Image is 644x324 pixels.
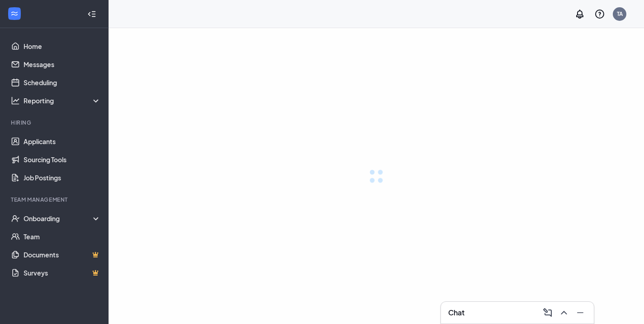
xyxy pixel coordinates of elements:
[540,305,554,320] button: ComposeMessage
[87,10,96,19] svg: Collapse
[24,214,101,223] div: Onboarding
[11,119,99,126] div: Hiring
[556,305,570,320] button: ChevronUp
[572,305,587,320] button: Minimize
[574,9,585,19] svg: Notifications
[594,9,605,19] svg: QuestionInfo
[575,307,586,318] svg: Minimize
[24,96,101,105] div: Reporting
[11,196,99,203] div: Team Management
[11,96,20,105] svg: Analysis
[24,55,101,73] a: Messages
[542,307,553,318] svg: ComposeMessage
[617,10,623,18] div: TA
[24,246,101,264] a: DocumentsCrown
[10,9,19,18] svg: WorkstreamLogo
[448,308,464,318] h3: Chat
[24,132,101,150] a: Applicants
[24,73,101,92] a: Scheduling
[24,37,101,55] a: Home
[24,150,101,169] a: Sourcing Tools
[11,214,20,223] svg: UserCheck
[559,307,569,318] svg: ChevronUp
[24,264,101,282] a: SurveysCrown
[24,169,101,187] a: Job Postings
[24,227,101,246] a: Team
